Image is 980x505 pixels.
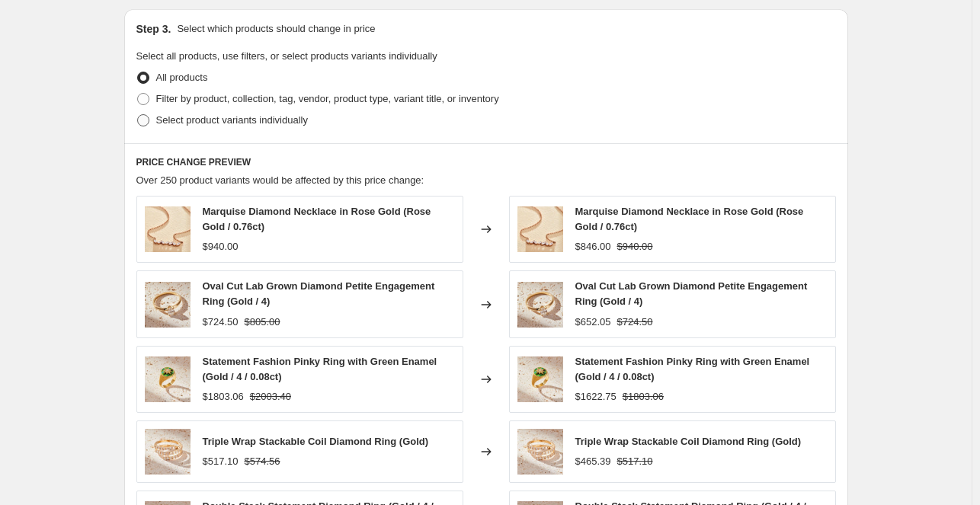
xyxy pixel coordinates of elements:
strike: $724.50 [617,315,653,330]
strike: $2003.40 [250,389,291,404]
img: il_fullxfull.6146784163_gp12_80x.jpg [145,206,191,252]
div: $724.50 [203,315,239,330]
strike: $1803.06 [623,389,664,404]
img: il_fullxfull.6211572049_f0ya_80x.jpg [517,282,563,328]
img: il_fullxfull.6164210074_f2hg_80x.jpg [517,356,563,402]
span: Triple Wrap Stackable Coil Diamond Ring (Gold) [575,436,802,447]
img: il_fullxfull.6146784163_gp12_80x.jpg [517,206,563,252]
img: il_fullxfull.6214426071_64pv_80x.jpg [517,429,563,475]
div: $517.10 [203,454,239,469]
div: $846.00 [575,239,611,254]
span: Marquise Diamond Necklace in Rose Gold (Rose Gold / 0.76ct) [203,206,431,232]
span: Over 250 product variants would be affected by this price change: [136,174,424,186]
div: $652.05 [575,315,611,330]
img: il_fullxfull.6214426071_64pv_80x.jpg [145,429,191,475]
strike: $805.00 [245,315,280,330]
h2: Step 3. [136,21,171,37]
span: Select all products, use filters, or select products variants individually [136,50,437,62]
span: Triple Wrap Stackable Coil Diamond Ring (Gold) [203,436,429,447]
div: $465.39 [575,454,611,469]
span: Select product variants individually [156,114,308,126]
h6: PRICE CHANGE PREVIEW [136,156,836,168]
img: il_fullxfull.6164210074_f2hg_80x.jpg [145,356,191,402]
strike: $940.00 [617,239,653,254]
span: Statement Fashion Pinky Ring with Green Enamel (Gold / 4 / 0.08ct) [203,356,437,382]
div: $1622.75 [575,389,617,404]
span: Statement Fashion Pinky Ring with Green Enamel (Gold / 4 / 0.08ct) [575,356,810,382]
span: Oval Cut Lab Grown Diamond Petite Engagement Ring (Gold / 4) [575,280,808,307]
strike: $517.10 [617,454,653,469]
div: $940.00 [203,239,239,254]
div: $1803.06 [203,389,244,404]
span: All products [156,72,208,83]
img: il_fullxfull.6211572049_f0ya_80x.jpg [145,282,191,328]
span: Marquise Diamond Necklace in Rose Gold (Rose Gold / 0.76ct) [575,206,804,232]
strike: $574.56 [245,454,280,469]
p: Select which products should change in price [177,21,375,37]
span: Filter by product, collection, tag, vendor, product type, variant title, or inventory [156,93,499,104]
span: Oval Cut Lab Grown Diamond Petite Engagement Ring (Gold / 4) [203,280,435,307]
